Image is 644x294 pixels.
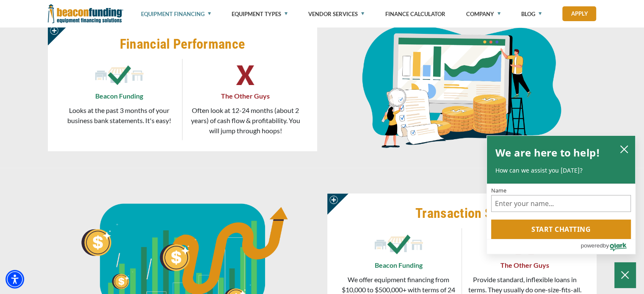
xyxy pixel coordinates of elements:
[491,220,631,239] button: Start chatting
[327,25,597,150] img: Pay history
[91,59,148,91] img: logo
[217,59,274,91] img: logo
[221,91,270,101] p: The Other Guys
[617,143,631,155] button: close chatbox
[495,144,600,161] h2: We are here to help!
[603,240,609,251] span: by
[187,105,304,136] p: Often look at 12-24 months (about 2 years) of cash flow & profitability. You will jump through ho...
[327,193,348,214] button: button
[56,36,309,52] h3: Financial Performance
[491,195,631,212] input: Name
[95,91,143,101] p: Beacon Funding
[580,239,635,254] a: Powered by Olark - open in a new tab
[370,228,427,260] img: logo
[562,6,596,21] a: Apply
[491,188,631,193] label: Name
[375,260,423,270] p: Beacon Funding
[495,166,627,175] p: How can we assist you [DATE]?
[580,240,603,251] span: powered
[336,205,588,222] h3: Transaction Size
[614,262,636,288] button: Close Chatbox
[61,105,178,126] p: Looks at the past 3 months of your business bank statements. It's easy!
[500,260,549,270] p: The Other Guys
[486,135,636,255] div: olark chatbox
[48,24,69,45] button: button
[6,270,24,289] div: Accessibility Menu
